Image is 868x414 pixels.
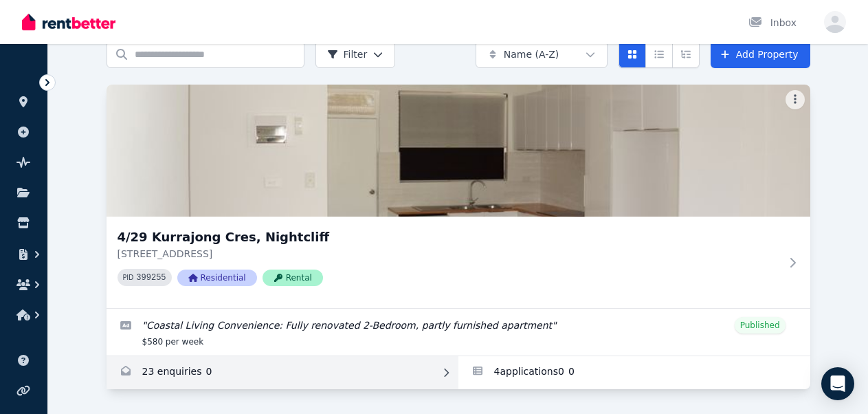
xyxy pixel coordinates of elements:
[263,270,323,286] span: Rental
[107,309,810,356] a: Edit listing: Coastal Living Convenience: Fully renovated 2-Bedroom, partly furnished apartment
[22,12,115,32] img: RentBetter
[107,356,458,389] a: Enquiries for 4/29 Kurrajong Cres, Nightcliff
[118,247,780,261] p: [STREET_ADDRESS]
[107,85,810,308] a: 4/29 Kurrajong Cres, Nightcliff4/29 Kurrajong Cres, Nightcliff[STREET_ADDRESS]PID 399255Residenti...
[315,41,396,68] button: Filter
[645,41,673,68] button: Compact list view
[786,90,805,109] button: More options
[821,367,854,400] div: Open Intercom Messenger
[476,41,608,68] button: Name (A-Z)
[619,41,646,68] button: Card view
[458,356,810,389] a: Applications for 4/29 Kurrajong Cres, Nightcliff
[118,228,780,247] h3: 4/29 Kurrajong Cres, Nightcliff
[327,47,368,61] span: Filter
[136,273,166,283] code: 399255
[711,41,810,68] a: Add Property
[107,85,810,217] img: 4/29 Kurrajong Cres, Nightcliff
[123,274,134,281] small: PID
[619,41,700,68] div: View options
[177,270,257,286] span: Residential
[672,41,700,68] button: Expanded list view
[748,16,797,30] div: Inbox
[504,47,559,61] span: Name (A-Z)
